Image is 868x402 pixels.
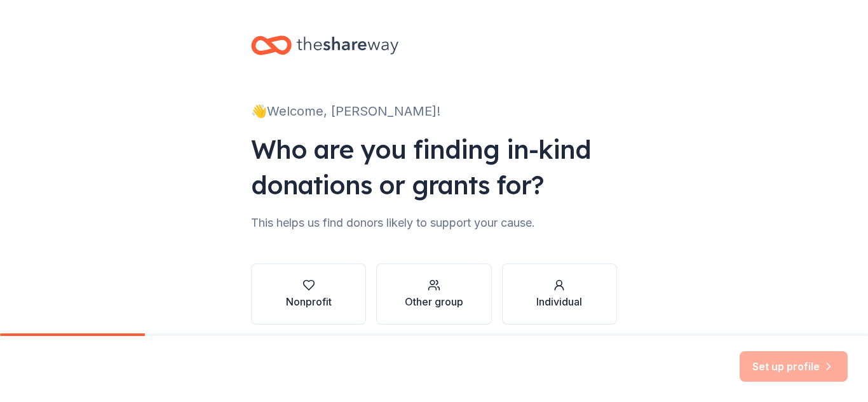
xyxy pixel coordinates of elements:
div: Other group [405,294,463,309]
div: This helps us find donors likely to support your cause. [251,213,617,233]
div: 👋 Welcome, [PERSON_NAME]! [251,101,617,121]
div: Nonprofit [286,294,332,309]
button: Individual [502,264,617,325]
div: Individual [536,294,582,309]
button: Nonprofit [251,264,366,325]
button: Other group [376,264,491,325]
div: Who are you finding in-kind donations or grants for? [251,131,617,203]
